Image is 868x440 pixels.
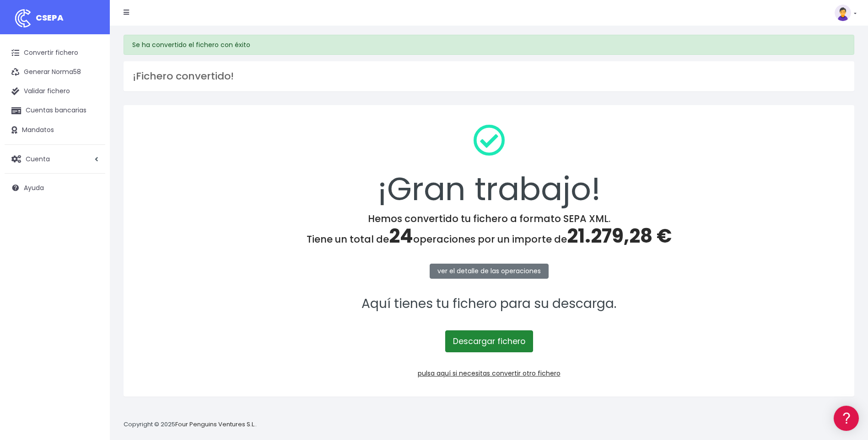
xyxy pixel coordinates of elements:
[9,244,174,260] button: Contáctanos
[9,144,174,158] a: Videotutoriales
[135,117,842,213] div: ¡Gran trabajo!
[124,420,257,429] p: Copyright © 2025 .
[9,130,174,144] a: Problemas habituales
[9,64,174,72] div: Información general
[9,181,174,190] div: Facturación
[135,213,842,248] h4: Hemos convertido tu fichero a formato SEPA XML. Tiene un total de operaciones por un importe de
[24,183,44,192] span: Ayuda
[9,116,174,130] a: Formatos
[9,101,174,110] div: Convertir ficheros
[430,264,549,279] a: ver el detalle de las operaciones
[5,82,105,101] a: Validar fichero
[9,233,174,248] a: API
[133,70,845,82] h3: ¡Fichero convertido!
[9,196,174,210] a: General
[5,101,105,120] a: Cuentas bancarias
[124,35,854,55] div: Se ha convertido el fichero con éxito
[175,420,255,429] a: Four Penguins Ventures S.L.
[126,263,176,272] a: POWERED BY ENCHANT
[418,369,561,378] a: pulsa aquí si necesitas convertir otro fichero
[5,149,105,169] a: Cuenta
[36,12,64,23] span: CSEPA
[5,43,105,63] a: Convertir fichero
[135,294,842,314] p: Aquí tienes tu fichero para su descarga.
[445,330,533,352] a: Descargar fichero
[567,223,672,249] span: 21.279,28 €
[9,219,174,228] div: Programadores
[26,154,50,163] span: Cuenta
[5,63,105,82] a: Generar Norma58
[5,121,105,140] a: Mandatos
[9,78,174,92] a: Información general
[389,223,413,249] span: 24
[11,7,34,30] img: logo
[5,178,105,197] a: Ayuda
[835,5,851,21] img: profile
[9,158,174,172] a: Perfiles de empresas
